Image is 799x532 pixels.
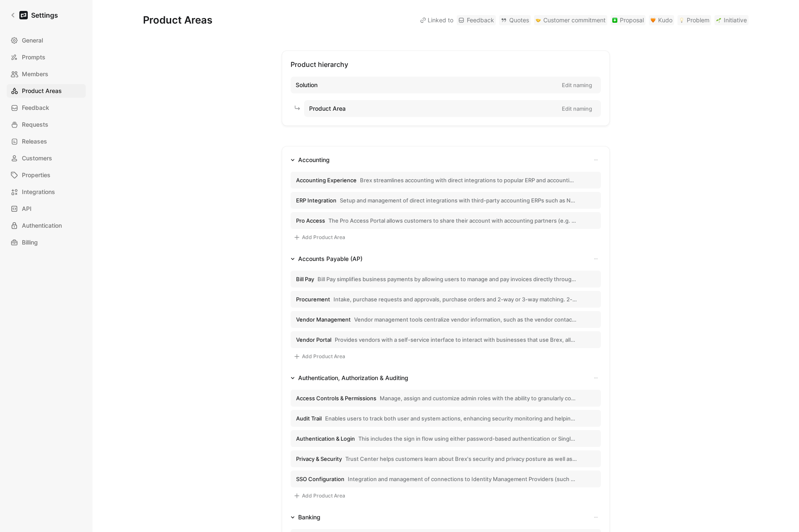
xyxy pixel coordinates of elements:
span: Releases [22,136,47,146]
span: Authentication & Login [296,435,355,442]
img: 🤝 [536,18,541,23]
a: Quotes [499,15,531,25]
span: Intake, purchase requests and approvals, purchase orders and 2-way or 3-way matching. 2-way or 3-... [333,295,577,303]
button: Accounts Payable (AP) [287,254,366,264]
a: General [7,34,86,47]
div: Linked to [420,15,453,25]
span: Brex streamlines accounting with direct integrations to popular ERP and accounting software, auto... [360,176,577,184]
span: Accounting Experience [296,176,357,184]
span: Feedback [22,103,49,113]
img: 🧡 [651,18,656,23]
span: Prompts [22,52,45,62]
span: Setup and management of direct integrations with third-party accounting ERPs such as Netsuite, Qu... [340,197,577,204]
img: ❇️ [612,18,617,23]
a: Billing [7,236,86,249]
a: Releases [7,135,86,148]
button: Add Product Area [291,232,348,242]
a: Product Areas [7,84,86,98]
a: Members [7,67,86,81]
span: Authentication [22,221,62,231]
button: Audit TrailEnables users to track both user and system actions, enhancing security monitoring and... [291,410,601,427]
span: Bill Pay simplifies business payments by allowing users to manage and pay invoices directly throu... [317,275,577,283]
span: Vendor management tools centralize vendor information, such as the vendor contact, vendor owner, ... [354,316,577,323]
span: Bill Pay [296,275,314,283]
a: Feedback [7,101,86,114]
span: ERP Integration [296,197,336,204]
button: Edit naming [558,103,596,114]
li: Pro AccessThe Pro Access Portal allows customers to share their account with accounting partners ... [291,212,601,229]
span: Properties [22,170,50,180]
a: Prompts [7,51,86,64]
a: 🧡Kudo [649,15,674,25]
img: 💡 [679,18,684,23]
div: Accounting [298,155,330,165]
a: 🤝Customer commitment [534,15,607,25]
button: Banking [287,512,324,522]
button: SSO ConfigurationIntegration and management of connections to Identity Management Providers (such... [291,471,601,487]
a: Authentication [7,219,86,232]
span: Requests [22,120,48,130]
button: Add Product Area [291,491,348,501]
li: Authentication & LoginThis includes the sign in flow using either password-based authentication o... [291,430,601,447]
span: Integration and management of connections to Identity Management Providers (such as Okta, AzureID... [348,475,577,483]
span: Procurement [296,295,330,303]
button: Vendor ManagementVendor management tools centralize vendor information, such as the vendor contac... [291,311,601,328]
button: ProcurementIntake, purchase requests and approvals, purchase orders and 2-way or 3-way matching. ... [291,291,601,308]
button: Accounting [287,155,333,165]
span: Product hierarchy [291,60,348,69]
span: Integrations [22,187,55,197]
span: Vendor Management [296,316,351,323]
button: Privacy & SecurityTrust Center helps customers learn about Brex's security and privacy posture as... [291,450,601,467]
a: ❇️Proposal [611,15,646,25]
span: General [22,35,43,45]
span: Pro Access [296,217,325,224]
span: API [22,204,32,214]
h1: Product Areas [143,13,212,27]
span: Enables users to track both user and system actions, enhancing security monitoring and helping cu... [325,415,577,422]
a: 💡Problem [677,15,711,25]
button: Vendor PortalProvides vendors with a self-service interface to interact with businesses that use ... [291,331,601,348]
span: Product Areas [22,86,62,96]
a: Integrations [7,185,86,199]
a: 🌱Initiative [714,15,749,25]
span: Solution [296,80,317,90]
a: Settings [7,7,61,24]
button: Accounting ExperienceBrex streamlines accounting with direct integrations to popular ERP and acco... [291,172,601,189]
span: Access Controls & Permissions [296,394,376,402]
button: Access Controls & PermissionsManage, assign and customize admin roles with the ability to granula... [291,390,601,407]
button: Authentication, Authorization & Auditing [287,373,412,383]
div: Banking [298,512,320,522]
h1: Settings [31,10,58,20]
div: Authentication, Authorization & Auditing [298,373,408,383]
span: Manage, assign and customize admin roles with the ability to granularly control and assign permis... [380,394,577,402]
span: Members [22,69,48,79]
button: Bill PayBill Pay simplifies business payments by allowing users to manage and pay invoices direct... [291,271,601,287]
span: Billing [22,237,38,247]
span: Audit Trail [296,415,322,422]
a: API [7,202,86,215]
a: Customers [7,152,86,165]
span: Trust Center helps customers learn about Brex's security and privacy posture as well as requestin... [345,455,577,463]
span: SSO Configuration [296,475,344,483]
span: Product Area [309,104,346,114]
span: Privacy & Security [296,455,342,463]
li: ERP IntegrationSetup and management of direct integrations with third-party accounting ERPs such ... [291,192,601,209]
img: 🌱 [716,18,721,23]
div: Accounts Payable (AP) [298,254,362,264]
button: Edit naming [558,79,596,91]
span: This includes the sign in flow using either password-based authentication or Single Sign On (SSO)... [358,435,577,442]
a: Requests [7,118,86,131]
span: Provides vendors with a self-service interface to interact with businesses that use Brex, allowin... [335,336,577,343]
button: Add Product Area [291,351,348,362]
span: Vendor Portal [296,336,331,343]
span: Customers [22,153,52,163]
